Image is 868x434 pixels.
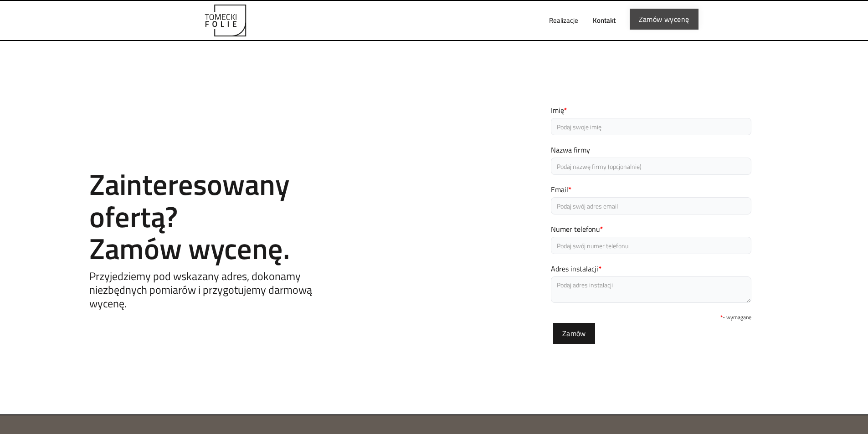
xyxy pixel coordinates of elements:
[89,150,344,159] h1: Contact
[551,158,751,175] input: Podaj nazwę firmy (opcjonalnie)
[89,269,344,310] h5: Przyjedziemy pod wskazany adres, dokonamy niezbędnych pomiarów i przygotujemy darmową wycenę.
[551,105,751,116] label: Imię
[630,9,699,30] a: Zamów wycenę
[553,323,595,344] input: Zamów
[89,168,344,264] h2: Zainteresowany ofertą? Zamów wycenę.
[551,237,751,254] input: Podaj swój numer telefonu
[586,6,623,35] a: Kontakt
[542,6,586,35] a: Realizacje
[551,197,751,214] input: Podaj swój adres email
[551,184,751,195] label: Email
[551,105,751,344] form: Email Form
[551,312,751,323] div: - wymagane
[551,118,751,135] input: Podaj swoje imię
[551,263,751,274] label: Adres instalacji
[551,224,751,235] label: Numer telefonu
[551,144,751,155] label: Nazwa firmy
